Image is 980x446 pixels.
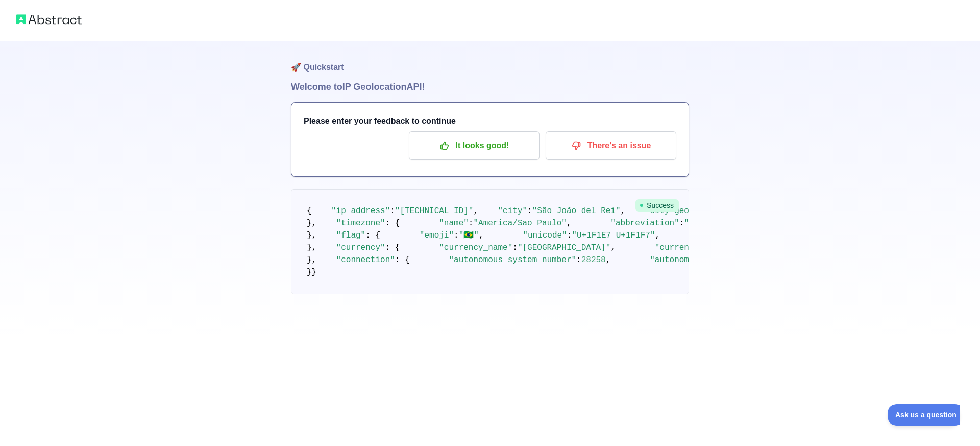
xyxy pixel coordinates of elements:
[420,231,454,240] span: "emoji"
[16,12,82,27] img: Abstract logo
[439,243,512,252] span: "currency_name"
[449,255,576,265] span: "autonomous_system_number"
[409,131,540,160] button: It looks good!
[331,206,390,216] span: "ip_address"
[635,199,679,212] span: Success
[336,219,385,228] span: "timezone"
[395,206,474,216] span: "[TECHNICAL_ID]"
[459,231,479,240] span: "🇧🇷"
[518,243,610,252] span: "[GEOGRAPHIC_DATA]"
[473,219,566,228] span: "America/Sao_Paulo"
[679,219,684,228] span: :
[439,219,469,228] span: "name"
[416,137,532,154] p: It looks good!
[527,206,532,216] span: :
[606,255,611,265] span: ,
[888,404,960,426] iframe: Toggle Customer Support
[650,255,806,265] span: "autonomous_system_organization"
[336,231,366,240] span: "flag"
[546,131,676,160] button: There's an issue
[572,231,655,240] span: "U+1F1E7 U+1F1F7"
[291,80,689,94] h1: Welcome to IP Geolocation API!
[385,243,400,252] span: : {
[479,231,484,240] span: ,
[473,206,478,216] span: ,
[581,255,606,265] span: 28258
[304,115,676,127] h3: Please enter your feedback to continue
[469,219,474,228] span: :
[336,255,395,265] span: "connection"
[645,206,728,216] span: "city_geoname_id"
[621,206,626,216] span: ,
[385,219,400,228] span: : {
[610,219,679,228] span: "abbreviation"
[532,206,621,216] span: "São João del Rei"
[684,219,708,228] span: "-03"
[395,255,410,265] span: : {
[291,41,689,80] h1: 🚀 Quickstart
[498,206,527,216] span: "city"
[655,231,660,240] span: ,
[454,231,459,240] span: :
[365,231,380,240] span: : {
[512,243,518,252] span: :
[390,206,395,216] span: :
[655,243,728,252] span: "currency_code"
[576,255,581,265] span: :
[610,243,616,252] span: ,
[567,219,572,228] span: ,
[567,231,572,240] span: :
[523,231,567,240] span: "unicode"
[336,243,385,252] span: "currency"
[307,206,312,216] span: {
[553,137,669,154] p: There's an issue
